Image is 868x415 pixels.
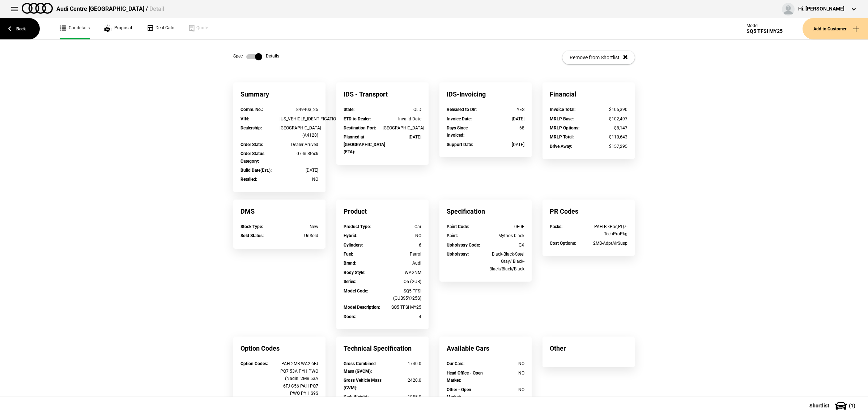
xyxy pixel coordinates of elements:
[486,124,525,132] div: 68
[383,115,422,123] div: Invalid Date
[344,378,382,390] strong: Gross Vehicle Mass (GVM) :
[344,314,356,319] strong: Doors :
[280,167,319,174] div: [DATE]
[439,82,532,106] div: IDS-Invoicing
[383,269,422,276] div: WAGNM
[439,200,532,223] div: Specification
[344,107,354,112] strong: State :
[233,82,325,106] div: Summary
[439,337,532,360] div: Available Cars
[241,224,263,229] strong: Stock Type :
[344,288,368,294] strong: Model Code :
[486,241,525,249] div: GX
[447,243,480,248] strong: Upholstery Code :
[486,251,525,273] div: Black-Black-Steel Gray/ Black-Black/Black/Black
[344,125,376,131] strong: Destination Port :
[280,106,319,113] div: 849403_25
[447,252,469,257] strong: Upholstery :
[344,224,371,229] strong: Product Type :
[562,51,635,64] button: Remove from Shortlist
[241,142,263,147] strong: Order State :
[383,360,422,367] div: 1740.0
[280,115,319,123] div: [US_VEHICLE_IDENTIFICATION_NUMBER]
[447,361,464,366] strong: Our Cars :
[241,168,272,173] strong: Build Date(Est.) :
[589,133,628,141] div: $110,643
[383,124,422,132] div: [GEOGRAPHIC_DATA]
[486,223,525,230] div: 0E0E
[447,371,483,383] strong: Head Office - Open Market :
[542,82,635,106] div: Financial
[280,232,319,239] div: UnSold
[241,151,264,163] strong: Order Status Category :
[383,223,422,230] div: Car
[486,386,525,393] div: NO
[241,233,264,238] strong: Sold Status :
[447,125,468,138] strong: Days Since Invoiced :
[241,107,263,112] strong: Comm. No. :
[280,141,319,148] div: Dealer Arrived
[22,3,53,14] img: audi.png
[486,369,525,377] div: NO
[241,116,249,121] strong: VIN :
[344,279,356,284] strong: Series :
[344,233,357,238] strong: Hybrid :
[799,397,868,415] button: Shortlist(1)
[280,176,319,183] div: NO
[589,240,628,247] div: 2MB-AdptAirSusp
[280,223,319,230] div: New
[233,337,325,360] div: Option Codes
[146,18,174,39] a: Deal Calc
[344,261,356,266] strong: Brand :
[383,241,422,249] div: 6
[486,232,525,239] div: Mythos black
[344,305,380,310] strong: Model Description :
[233,53,279,60] div: Spec Details
[241,125,262,131] strong: Dealership :
[550,116,574,121] strong: MRLP Base :
[280,150,319,157] div: 07-In Stock
[104,18,132,39] a: Proposal
[233,200,325,223] div: DMS
[383,251,422,258] div: Petrol
[486,106,525,113] div: YES
[280,360,319,404] div: PAH 2MB WA2 6FJ PQ7 53A PYH PWO (Nadin: 2MB 53A 6FJ C56 PAH PQ7 PWO PYH S9S WA2)
[344,134,385,154] strong: Planned at [GEOGRAPHIC_DATA] (ETA) :
[542,337,635,360] div: Other
[798,5,844,13] div: Hi, [PERSON_NAME]
[589,223,628,238] div: PAH-BlkPac,PQ7-TechProPkg
[550,224,562,229] strong: Packs :
[589,143,628,150] div: $157,295
[486,141,525,148] div: [DATE]
[344,116,371,121] strong: ETD to Dealer :
[60,18,90,39] a: Car details
[241,361,268,366] strong: Option Codes :
[336,82,429,106] div: IDS - Transport
[447,224,469,229] strong: Paint Code :
[336,337,429,360] div: Technical Specification
[149,5,164,12] span: Detail
[447,116,472,121] strong: Invoice Date :
[383,260,422,267] div: Audi
[486,115,525,123] div: [DATE]
[344,361,376,373] strong: Gross Combined Mass (GVCM) :
[803,18,868,39] button: Add to Customer
[746,28,783,34] div: SQ5 TFSI MY25
[589,124,628,132] div: $8,147
[383,304,422,311] div: SQ5 TFSI MY25
[849,403,855,408] span: ( 1 )
[56,5,164,13] div: Audi Centre [GEOGRAPHIC_DATA] /
[447,142,473,147] strong: Support Date :
[383,313,422,320] div: 4
[344,243,363,248] strong: Cylinders :
[550,241,576,246] strong: Cost Options :
[383,278,422,285] div: Q5 (GUB)
[486,360,525,367] div: NO
[336,200,429,223] div: Product
[280,124,319,139] div: [GEOGRAPHIC_DATA] (A4128)
[589,115,628,123] div: $102,497
[550,107,575,112] strong: Invoice Total :
[550,144,572,149] strong: Drive Away :
[447,387,471,399] strong: Other - Open Market :
[542,200,635,223] div: PR Codes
